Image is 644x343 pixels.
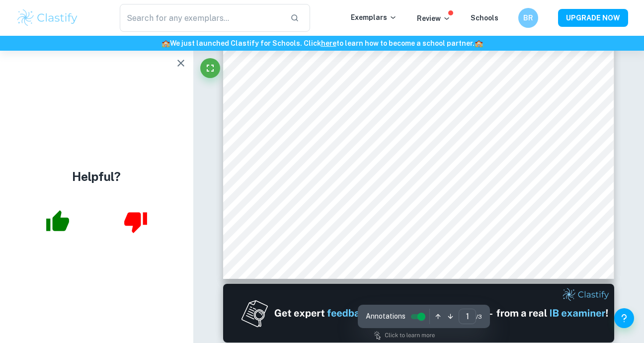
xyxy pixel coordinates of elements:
[120,4,282,32] input: Search for any exemplars...
[321,39,336,47] a: here
[417,13,451,24] p: Review
[200,58,220,78] button: Fullscreen
[558,9,628,27] button: UPGRADE NOW
[351,12,397,23] p: Exemplars
[614,308,634,328] button: Help and Feedback
[366,311,405,322] span: Annotations
[471,14,498,22] a: Schools
[475,39,483,47] span: 🏫
[476,312,482,321] span: / 3
[518,8,538,28] button: BR
[161,39,170,47] span: 🏫
[16,8,79,28] img: Clastify logo
[2,38,642,49] h6: We just launched Clastify for Schools. Click to learn how to become a school partner.
[72,168,121,185] h4: Helpful?
[523,12,534,23] h6: BR
[223,284,614,343] img: Ad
